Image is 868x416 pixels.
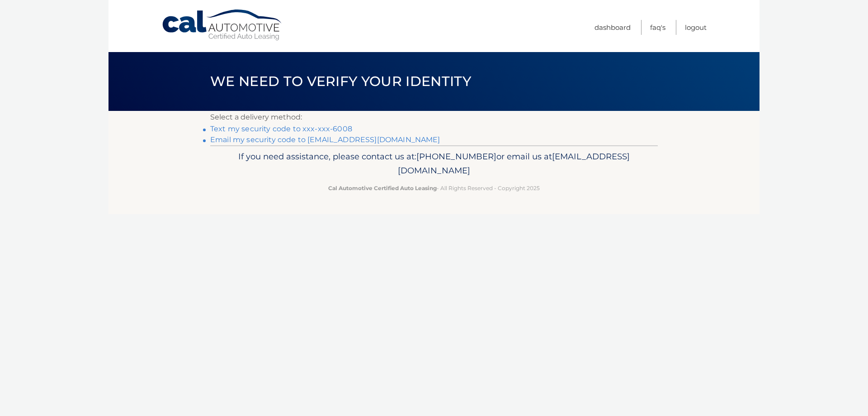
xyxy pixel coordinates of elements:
a: Dashboard [594,20,631,35]
span: We need to verify your identity [210,73,471,90]
a: Logout [685,20,707,35]
span: [PHONE_NUMBER] [416,151,496,162]
p: - All Rights Reserved - Copyright 2025 [216,183,652,193]
a: Text my security code to xxx-xxx-6008 [210,124,352,133]
a: Email my security code to [EMAIL_ADDRESS][DOMAIN_NAME] [210,135,440,144]
a: Cal Automotive [161,9,283,41]
p: Select a delivery method: [210,111,658,124]
strong: Cal Automotive Certified Auto Leasing [328,185,437,191]
a: FAQ's [650,20,665,35]
p: If you need assistance, please contact us at: or email us at [216,149,652,178]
